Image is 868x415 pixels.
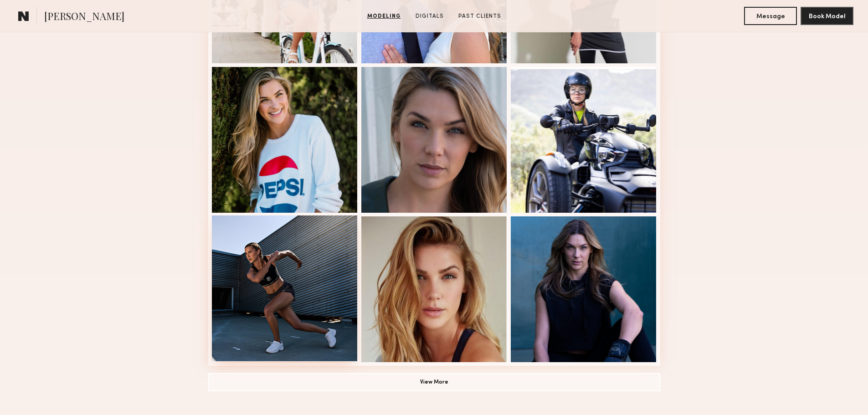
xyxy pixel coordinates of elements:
[455,12,505,20] a: Past Clients
[364,12,405,20] a: Modeling
[801,7,853,25] button: Book Model
[44,9,124,25] span: [PERSON_NAME]
[208,373,660,391] button: View More
[801,12,853,20] a: Book Model
[412,12,447,20] a: Digitals
[744,7,797,25] button: Message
